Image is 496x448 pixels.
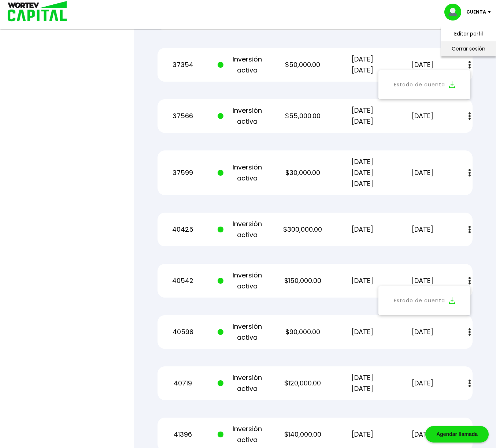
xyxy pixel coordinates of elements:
[337,54,388,76] p: [DATE] [DATE]
[218,54,268,76] p: Inversión activa
[218,219,268,240] p: Inversión activa
[277,224,328,235] p: $300,000.00
[397,378,448,389] p: [DATE]
[337,224,388,235] p: [DATE]
[277,59,328,70] p: $50,000.00
[337,429,388,440] p: [DATE]
[277,429,328,440] p: $140,000.00
[397,111,448,122] p: [DATE]
[277,378,328,389] p: $120,000.00
[158,59,208,70] p: 37354
[158,111,208,122] p: 37566
[425,426,489,443] div: Agendar llamada
[158,429,208,440] p: 41396
[337,372,388,394] p: [DATE] [DATE]
[158,275,208,286] p: 40542
[397,167,448,178] p: [DATE]
[158,326,208,337] p: 40598
[158,167,208,178] p: 37599
[383,291,466,311] button: Estado de cuenta
[158,378,208,389] p: 40719
[397,326,448,337] p: [DATE]
[383,75,466,95] button: Estado de cuenta
[444,4,466,20] img: profile-image
[277,167,328,178] p: $30,000.00
[218,321,268,343] p: Inversión activa
[337,275,388,286] p: [DATE]
[397,224,448,235] p: [DATE]
[337,105,388,127] p: [DATE] [DATE]
[337,156,388,189] p: [DATE] [DATE] [DATE]
[218,270,268,292] p: Inversión activa
[486,11,496,13] img: icon-down
[397,429,448,440] p: [DATE]
[218,423,268,445] p: Inversión activa
[158,224,208,235] p: 40425
[218,105,268,127] p: Inversión activa
[337,326,388,337] p: [DATE]
[397,275,448,286] p: [DATE]
[218,162,268,184] p: Inversión activa
[277,326,328,337] p: $90,000.00
[454,30,483,38] a: Editar perfil
[277,111,328,122] p: $55,000.00
[466,7,486,18] p: Cuenta
[394,296,445,305] a: Estado de cuenta
[397,59,448,70] p: [DATE]
[394,80,445,89] a: Estado de cuenta
[218,372,268,394] p: Inversión activa
[277,275,328,286] p: $150,000.00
